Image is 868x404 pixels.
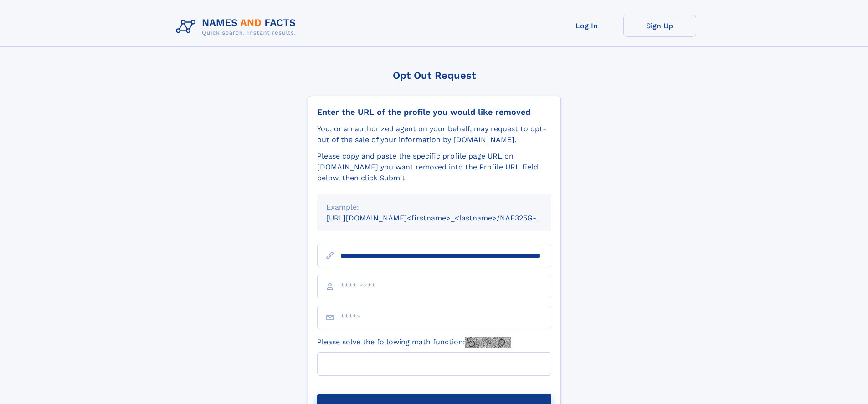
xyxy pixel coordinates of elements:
[623,15,696,37] a: Sign Up
[326,202,542,213] div: Example:
[317,107,551,117] div: Enter the URL of the profile you would like removed
[326,214,569,222] small: [URL][DOMAIN_NAME]<firstname>_<lastname>/NAF325G-xxxxxxxx
[550,15,623,37] a: Log In
[317,123,551,145] div: You, or an authorized agent on your behalf, may request to opt-out of the sale of your informatio...
[172,15,303,39] img: Logo Names and Facts
[317,337,511,348] label: Please solve the following math function:
[317,151,551,184] div: Please copy and paste the specific profile page URL on [DOMAIN_NAME] you want removed into the Pr...
[308,70,561,81] div: Opt Out Request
